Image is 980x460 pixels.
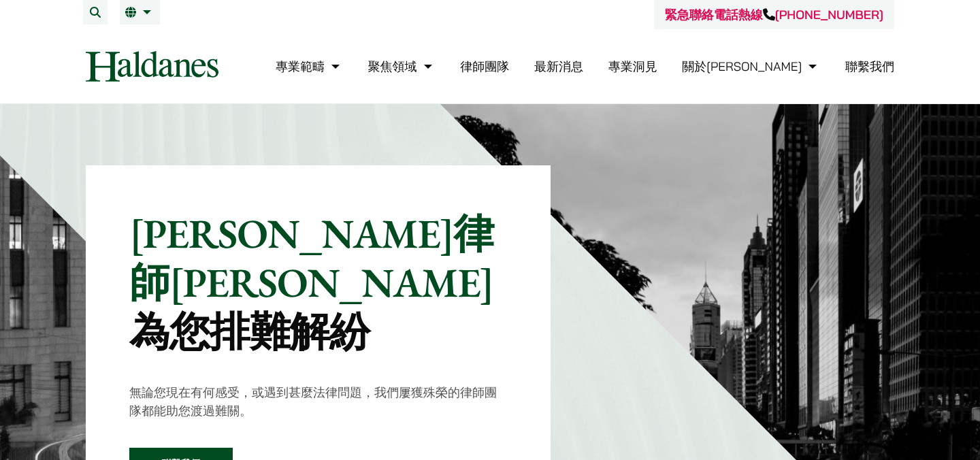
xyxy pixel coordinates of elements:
[682,59,820,74] a: 關於何敦
[276,59,343,74] a: 專業範疇
[125,7,154,18] a: 繁
[129,209,507,356] p: [PERSON_NAME]律師[PERSON_NAME]
[460,59,509,74] a: 律師團隊
[845,59,894,74] a: 聯繫我們
[608,59,657,74] a: 專業洞見
[86,51,218,82] img: Logo of Haldanes
[534,59,583,74] a: 最新消息
[129,383,507,420] p: 無論您現在有何感受，或遇到甚麼法律問題，我們屢獲殊榮的律師團隊都能助您渡過難關。
[665,7,883,22] a: 緊急聯絡電話熱線[PHONE_NUMBER]
[129,305,370,358] mark: 為您排難解紛
[368,59,436,74] a: 聚焦領域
